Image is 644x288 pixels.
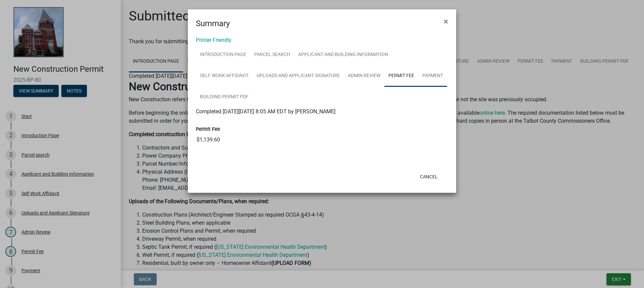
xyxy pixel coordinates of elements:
[294,44,392,66] a: Applicant and Building Information
[444,17,448,26] span: ×
[196,127,220,132] label: Permit Fee
[196,65,253,87] a: Self Work Affidavit
[196,108,335,115] span: Completed [DATE][DATE] 8:05 AM EDT by [PERSON_NAME]
[250,44,294,66] a: Parcel search
[196,44,250,66] a: Introduction Page
[438,12,453,31] button: Close
[196,17,230,30] h4: Summary
[253,65,344,87] a: Uploads and Applicant Signature
[196,37,231,43] a: Printer Friendly
[384,65,418,87] a: Permit Fee
[415,171,443,183] button: Cancel
[418,65,447,87] a: Payment
[196,87,253,108] a: Building Permit PDF
[344,65,384,87] a: Admin Review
